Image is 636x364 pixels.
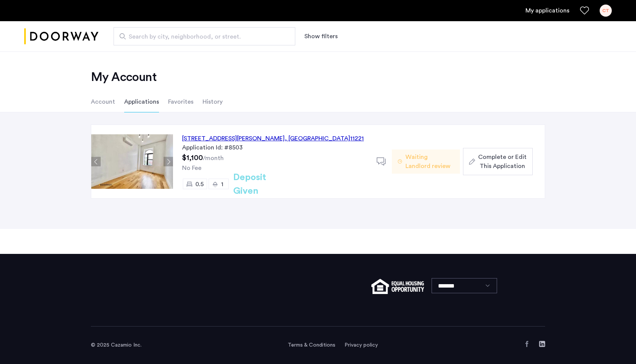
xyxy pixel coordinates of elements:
[371,279,424,294] img: equal-housing.png
[182,165,201,171] span: No Fee
[288,341,335,349] a: Terms and conditions
[525,6,569,15] a: My application
[463,148,533,175] button: button
[580,6,589,15] a: Favorites
[405,152,454,171] span: Waiting Landlord review
[478,152,527,171] span: Complete or Edit This Application
[164,157,173,166] button: Next apartment
[91,70,545,85] h2: My Account
[24,22,98,51] img: logo
[91,157,101,166] button: Previous apartment
[129,32,274,41] span: Search by city, neighborhood, or street.
[168,91,193,112] li: Favorites
[182,134,364,143] div: [STREET_ADDRESS][PERSON_NAME] 11221
[285,135,350,142] span: , [GEOGRAPHIC_DATA]
[91,342,142,348] span: © 2025 Cazamio Inc.
[203,155,224,161] sub: /month
[524,341,530,347] a: Facebook
[24,22,98,51] a: Cazamio logo
[304,32,338,41] button: Show or hide filters
[539,341,545,347] a: LinkedIn
[344,341,378,349] a: Privacy policy
[114,27,295,45] input: Apartment Search
[233,171,293,198] h2: Deposit Given
[195,181,204,187] span: 0.5
[91,134,173,189] img: Apartment photo
[182,154,203,162] span: $1,100
[600,5,612,17] div: CT
[124,91,159,112] li: Applications
[203,91,223,112] li: History
[432,278,497,293] select: Language select
[91,91,115,112] li: Account
[182,143,368,152] div: Application Id: #8503
[221,181,223,187] span: 1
